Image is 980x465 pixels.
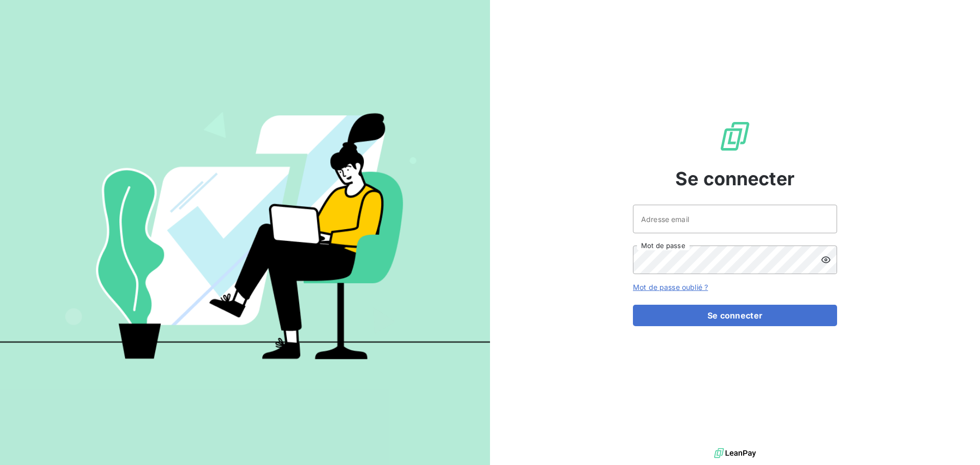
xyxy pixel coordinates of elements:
a: Mot de passe oublié ? [633,283,708,291]
input: placeholder [633,205,837,233]
img: logo [714,446,756,461]
img: Logo LeanPay [719,120,751,153]
span: Se connecter [675,165,795,192]
button: Se connecter [633,305,837,326]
